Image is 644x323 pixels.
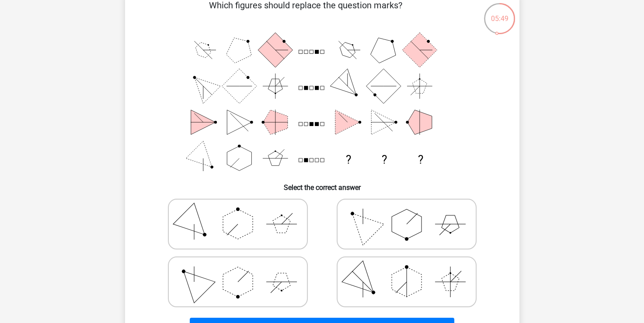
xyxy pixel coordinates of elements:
[418,153,423,166] text: ?
[483,2,516,24] div: 05:49
[345,153,351,166] text: ?
[139,176,505,192] h6: Select the correct answer
[382,153,387,166] text: ?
